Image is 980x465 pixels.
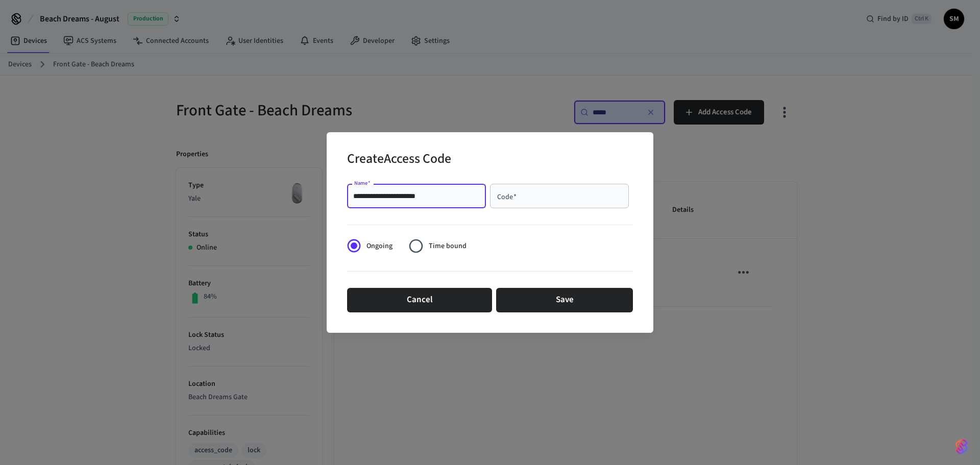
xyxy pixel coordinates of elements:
button: Cancel [347,288,492,312]
h2: Create Access Code [347,144,451,176]
img: SeamLogoGradient.69752ec5.svg [955,438,968,455]
span: Time bound [429,241,467,252]
label: Name [354,179,371,187]
span: Ongoing [366,241,393,252]
button: Save [496,288,633,312]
